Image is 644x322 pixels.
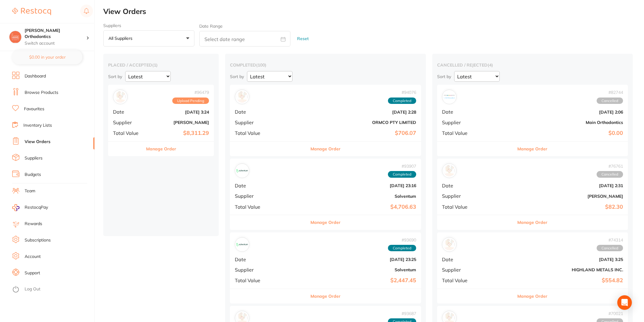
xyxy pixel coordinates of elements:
img: Restocq Logo [12,8,51,15]
b: Solventum [299,267,416,272]
span: Completed [388,245,416,252]
span: # 70021 [597,311,623,316]
button: Manage Order [310,142,341,156]
button: Manage Order [310,215,341,230]
b: [DATE] 3:24 [148,110,209,115]
h4: Harris Orthodontics [25,28,86,39]
span: # 76761 [597,164,623,169]
a: View Orders [25,139,50,145]
span: Completed [388,98,416,104]
input: Select date range [199,31,290,46]
img: RestocqPay [12,204,19,211]
b: [PERSON_NAME] [148,120,209,125]
p: Sort by [230,74,244,79]
a: Rewards [25,221,42,227]
span: Total Value [235,278,294,283]
img: HIGHLAND METALS INC. [444,239,455,250]
b: [DATE] 23:16 [299,183,416,188]
span: Supplier [442,267,501,272]
span: Date [235,109,294,115]
span: # 93690 [388,238,416,242]
span: Upload Pending [172,98,209,104]
b: $8,311.29 [148,130,209,136]
span: Date [442,109,501,115]
b: ORMCO PTY LIMITED [299,120,416,125]
a: Subscriptions [25,237,51,243]
span: # 94076 [388,90,416,95]
span: # 82744 [597,90,623,95]
span: Total Value [442,278,501,283]
span: Total Value [442,130,501,136]
span: # 93907 [388,164,416,169]
span: Supplier [235,193,294,199]
span: Date [235,257,294,262]
button: All suppliers [103,30,194,47]
span: Cancelled [597,245,623,252]
a: Log Out [25,286,40,292]
a: Account [25,254,41,260]
a: Inventory Lists [23,122,52,128]
label: Date Range [199,24,223,29]
b: $0.00 [505,130,623,136]
a: Support [25,270,40,276]
span: RestocqPay [25,204,48,211]
div: Open Intercom Messenger [617,295,632,310]
img: ORMCO PTY LIMITED [236,91,248,103]
b: [DATE] 23:25 [299,257,416,262]
a: Restocq Logo [12,5,51,19]
img: Solventum [236,165,248,176]
span: Date [235,183,294,188]
a: Budgets [25,172,41,178]
span: Supplier [235,120,294,125]
button: Log Out [12,285,93,294]
b: Solventum [299,194,416,199]
b: [DATE] 2:28 [299,110,416,115]
span: # 74314 [597,238,623,242]
h2: View Orders [103,7,644,16]
span: Total Value [235,204,294,210]
a: Suppliers [25,155,43,161]
b: [DATE] 3:25 [505,257,623,262]
b: $706.07 [299,130,416,136]
span: # 96479 [172,90,209,95]
img: Harris Orthodontics [9,31,21,43]
span: Date [442,183,501,188]
a: RestocqPay [12,204,48,211]
a: Dashboard [25,73,46,79]
img: Henry Schein Halas [115,91,126,103]
label: Suppliers [103,23,194,28]
img: Solventum [236,239,248,250]
button: Manage Order [517,289,547,303]
span: Supplier [442,193,501,199]
b: $4,706.63 [299,204,416,210]
b: $2,447.45 [299,277,416,284]
div: Henry Schein Halas#96479Upload PendingDate[DATE] 3:24Supplier[PERSON_NAME]Total Value$8,311.29Man... [108,85,214,156]
span: Date [442,257,501,262]
img: Main Orthodontics [444,91,455,103]
button: Manage Order [146,142,176,156]
b: [DATE] 2:06 [505,110,623,115]
b: [DATE] 2:31 [505,183,623,188]
span: Supplier [113,120,143,125]
span: Supplier [235,267,294,272]
span: Date [113,109,143,115]
button: Manage Order [310,289,341,303]
a: Team [25,188,35,194]
p: All suppliers [108,36,135,41]
a: Browse Products [25,90,58,96]
span: Total Value [113,130,143,136]
img: Adam Dental [444,165,455,176]
span: Cancelled [597,171,623,178]
span: # 93687 [388,311,416,316]
h2: cancelled / rejected ( 4 ) [437,62,628,68]
button: Reset [295,31,310,47]
button: $0.00 in your order [12,50,82,64]
button: Manage Order [517,142,547,156]
p: Sort by [437,74,451,79]
span: Total Value [442,204,501,210]
b: Main Orthodontics [505,120,623,125]
span: Supplier [442,120,501,125]
span: Cancelled [597,98,623,104]
b: HIGHLAND METALS INC. [505,267,623,272]
b: $554.82 [505,277,623,284]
